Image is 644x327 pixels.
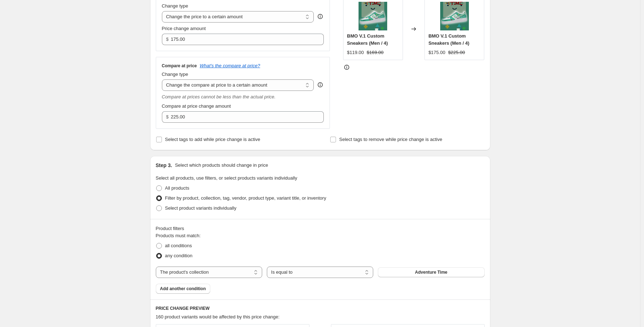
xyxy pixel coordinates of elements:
[162,72,188,77] span: Change type
[378,267,484,277] button: Adventure Time
[165,185,189,191] span: All products
[165,253,193,258] span: any condition
[156,162,172,169] h2: Step 3.
[162,26,206,31] span: Price change amount
[171,111,313,123] input: 80.00
[162,63,197,69] h3: Compare at price
[428,50,445,55] span: $175.00
[347,50,364,55] span: $119.00
[347,33,388,46] span: BMO V.1 Custom Sneakers (Men / 4)
[317,81,324,88] div: help
[165,243,192,248] span: all conditions
[156,233,201,238] span: Products must match:
[415,269,447,275] span: Adventure Time
[171,34,313,45] input: 80.00
[428,33,469,46] span: BMO V.1 Custom Sneakers (Men / 4)
[162,103,231,109] span: Compare at price change amount
[166,36,169,42] span: $
[339,137,442,142] span: Select tags to remove while price change is active
[165,205,236,211] span: Select product variants individually
[162,3,188,9] span: Change type
[165,195,326,201] span: Filter by product, collection, tag, vendor, product type, variant title, or inventory
[156,284,210,294] button: Add another condition
[200,63,260,68] button: What's the compare at price?
[317,13,324,20] div: help
[175,162,268,169] p: Select which products should change in price
[156,306,485,311] h6: PRICE CHANGE PREVIEW
[166,114,169,119] span: $
[156,314,280,319] span: 160 product variants would be affected by this price change:
[162,94,276,99] i: Compare at prices cannot be less than the actual price.
[165,137,260,142] span: Select tags to add while price change is active
[367,50,384,55] span: $169.00
[440,2,469,30] img: 460325081528924_80x.jpg
[448,50,465,55] span: $225.00
[156,225,485,232] div: Product filters
[160,286,206,292] span: Add another condition
[156,175,297,181] span: Select all products, use filters, or select products variants individually
[359,2,387,30] img: 460325081528924_80x.jpg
